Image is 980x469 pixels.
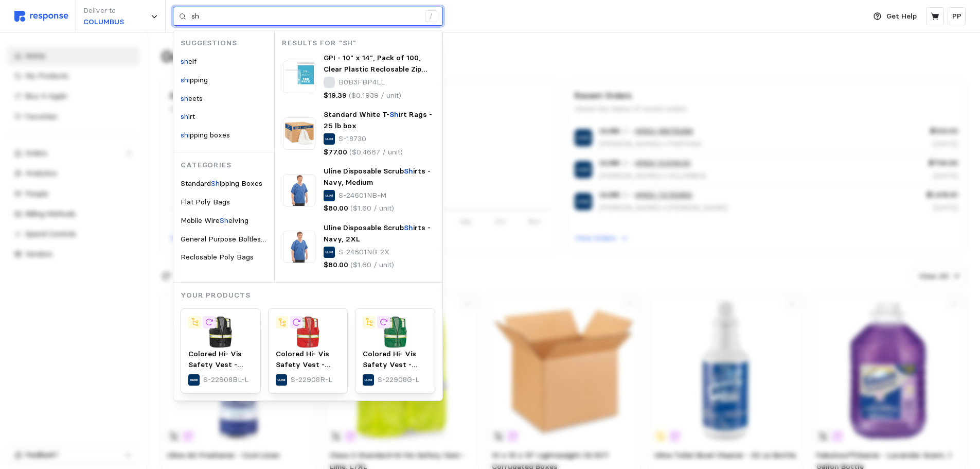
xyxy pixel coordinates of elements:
[324,53,427,118] span: GPI - 10" x 14", Pack of 100, Clear Plastic Reclosable Zip Bags, 2 Mil Thick, Zip Poly Bags with ...
[389,110,399,119] mark: Sh
[948,7,966,25] button: PP
[283,61,315,93] img: 31JmblRRoJL._SY445_SX342_QL70_FMwebp_.jpg
[220,179,262,188] span: ipping Boxes
[350,203,394,214] p: ($1.60 / unit)
[181,234,285,244] span: General Purpose Boltless Metal
[181,75,188,84] mark: sh
[203,374,248,386] p: S-22908BL-L
[425,10,437,23] div: /
[181,252,254,262] span: Reclosable Poly Bags
[283,117,315,150] img: S-18730
[324,147,347,158] p: $77.00
[324,203,348,214] p: $80.00
[220,216,228,225] mark: Sh
[181,179,211,188] span: Standard
[324,166,404,176] span: Uline Disposable Scrub
[188,112,195,121] span: irt
[181,197,230,206] span: Flat Poly Bags
[181,112,188,121] mark: sh
[324,90,347,101] p: $19.39
[338,133,366,145] p: S-18730
[324,223,431,244] span: irts - Navy, 2XL
[14,11,68,22] img: svg%3e
[378,374,419,386] p: S-22908G-L
[338,77,385,88] p: B0B3FBP4LL
[181,160,274,171] p: Categories
[404,223,413,232] mark: Sh
[211,179,220,188] mark: Sh
[350,259,394,271] p: ($1.60 / unit)
[282,38,442,49] p: Results for "sh"
[886,11,917,22] p: Get Help
[181,94,188,103] mark: sh
[324,110,432,130] span: irt Rags - 25 lb box
[181,38,274,49] p: Suggestions
[867,7,923,26] button: Get Help
[338,247,389,258] p: S-24601NB-2X
[324,110,389,119] span: Standard White T-
[338,190,386,201] p: S-24601NB-M
[181,290,442,301] p: Your Products
[283,174,315,206] img: S-24601NB-M
[188,75,208,84] span: ipping
[324,259,348,271] p: $80.00
[291,374,332,386] p: S-22908R-L
[276,349,330,380] span: Colored Hi- Vis Safety Vest - Red, L/XL
[83,5,124,16] p: Deliver to
[83,16,124,28] p: COLUMBUS
[283,231,315,263] img: S-24601NB-2X
[191,7,419,26] input: Search for a product name or SKU
[276,316,341,349] img: S-22908R-L
[324,166,431,187] span: irts - Navy, Medium
[188,57,197,66] span: elf
[363,349,417,380] span: Colored Hi- Vis Safety Vest - Green, L/XL
[349,90,401,101] p: ($0.1939 / unit)
[181,57,188,66] mark: sh
[324,223,404,232] span: Uline Disposable Scrub
[188,94,203,103] span: eets
[181,216,220,225] span: Mobile Wire
[363,316,427,349] img: S-22908G-L
[952,11,961,22] p: PP
[228,216,248,225] span: elving
[188,130,230,140] span: ipping boxes
[181,130,188,140] mark: sh
[188,349,243,380] span: Colored Hi- Vis Safety Vest - Black, L/XL
[188,316,253,349] img: S-22908BL-L
[349,147,403,158] p: ($0.4667 / unit)
[404,166,413,176] mark: Sh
